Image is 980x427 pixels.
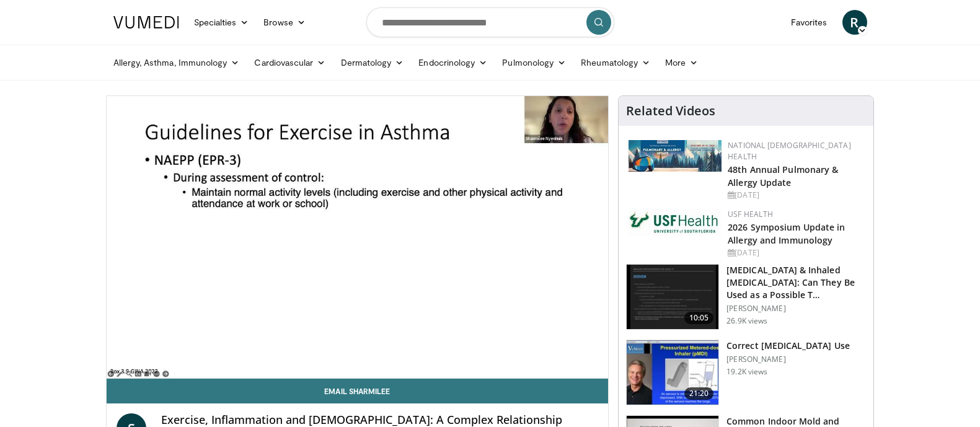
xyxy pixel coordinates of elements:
[573,50,658,75] a: Rheumatology
[726,264,866,301] h3: [MEDICAL_DATA] & Inhaled [MEDICAL_DATA]: Can They Be Used as a Possible T…
[728,164,838,188] a: 48th Annual Pulmonary & Allergy Update
[629,140,722,172] img: b90f5d12-84c1-472e-b843-5cad6c7ef911.jpg.150x105_q85_autocrop_double_scale_upscale_version-0.2.jpg
[187,10,257,35] a: Specialties
[366,7,614,37] input: Search topics, interventions
[784,10,835,35] a: Favorites
[113,16,179,29] img: VuMedi Logo
[626,103,715,118] h4: Related Videos
[247,50,333,75] a: Cardiovascular
[728,209,773,219] a: USF Health
[107,96,609,379] video-js: Video Player
[684,387,714,400] span: 21:20
[161,413,599,427] h4: Exercise, Inflammation and [DEMOGRAPHIC_DATA]: A Complex Relationship
[626,264,866,330] a: 10:05 [MEDICAL_DATA] & Inhaled [MEDICAL_DATA]: Can They Be Used as a Possible T… [PERSON_NAME] 26...
[106,50,247,75] a: Allergy, Asthma, Immunology
[842,10,867,35] a: R
[658,50,705,75] a: More
[728,190,863,201] div: [DATE]
[495,50,573,75] a: Pulmonology
[728,140,851,162] a: National [DEMOGRAPHIC_DATA] Health
[629,209,722,236] img: 6ba8804a-8538-4002-95e7-a8f8012d4a11.png.150x105_q85_autocrop_double_scale_upscale_version-0.2.jpg
[728,221,845,246] a: 2026 Symposium Update in Allergy and Immunology
[726,304,866,314] p: [PERSON_NAME]
[726,316,767,326] p: 26.9K views
[333,50,412,75] a: Dermatology
[256,10,313,35] a: Browse
[411,50,495,75] a: Endocrinology
[627,265,718,329] img: 37481b79-d16e-4fea-85a1-c1cf910aa164.150x105_q85_crop-smart_upscale.jpg
[726,340,850,352] h3: Correct [MEDICAL_DATA] Use
[627,340,718,405] img: 24f79869-bf8a-4040-a4ce-e7186897569f.150x105_q85_crop-smart_upscale.jpg
[728,247,863,258] div: [DATE]
[726,367,767,377] p: 19.2K views
[726,354,850,364] p: [PERSON_NAME]
[684,312,714,324] span: 10:05
[626,340,866,405] a: 21:20 Correct [MEDICAL_DATA] Use [PERSON_NAME] 19.2K views
[107,379,609,403] a: Email Sharmilee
